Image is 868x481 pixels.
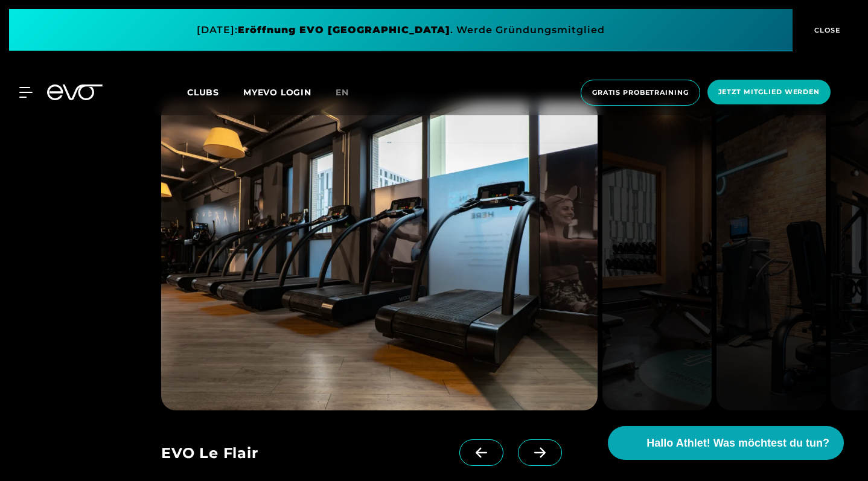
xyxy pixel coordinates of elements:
[793,9,859,51] button: CLOSE
[608,426,844,460] button: Hallo Athlet! Was möchtest du tun?
[336,87,349,98] span: en
[602,101,712,410] img: evofitness
[187,87,219,98] span: Clubs
[336,86,363,100] a: en
[718,87,820,97] span: Jetzt Mitglied werden
[161,101,598,410] img: evofitness
[716,101,826,410] img: evofitness
[187,86,243,98] a: Clubs
[577,80,704,106] a: Gratis Probetraining
[592,88,689,98] span: Gratis Probetraining
[243,87,311,98] a: MYEVO LOGIN
[811,25,841,36] span: CLOSE
[646,435,829,451] span: Hallo Athlet! Was möchtest du tun?
[704,80,834,106] a: Jetzt Mitglied werden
